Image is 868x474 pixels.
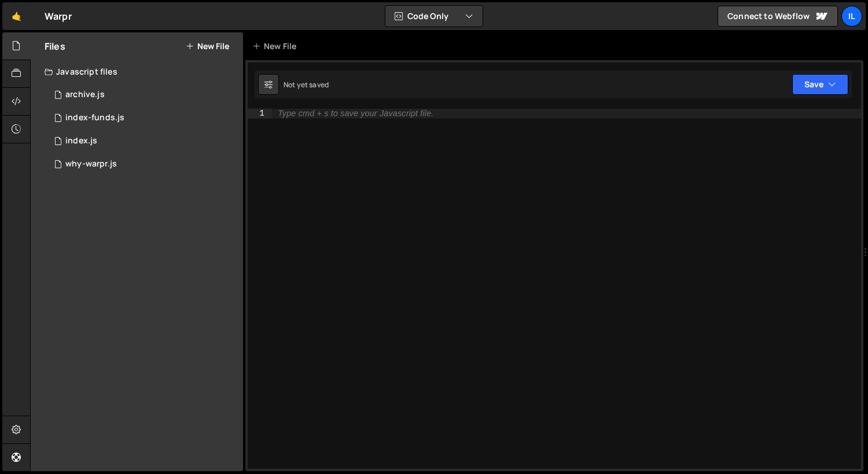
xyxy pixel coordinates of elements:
[2,2,31,30] a: 🤙
[45,129,243,153] div: 14312/36730.js
[252,40,301,52] div: New File
[65,159,117,169] div: why-warpr.js
[278,109,433,118] div: Type cmd + s to save your Javascript file.
[65,90,105,100] div: archive.js
[45,83,243,106] div: 14312/43467.js
[248,109,272,118] div: 1
[186,42,229,51] button: New File
[45,40,65,53] h2: Files
[65,113,124,123] div: index-funds.js
[45,153,243,176] div: 14312/37534.js
[45,106,243,129] div: 14312/41611.js
[284,80,329,90] div: Not yet saved
[792,74,848,95] button: Save
[718,6,838,27] a: Connect to Webflow
[45,9,72,23] div: Warpr
[385,6,483,27] button: Code Only
[31,60,243,83] div: Javascript files
[841,6,862,27] a: Il
[65,136,97,146] div: index.js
